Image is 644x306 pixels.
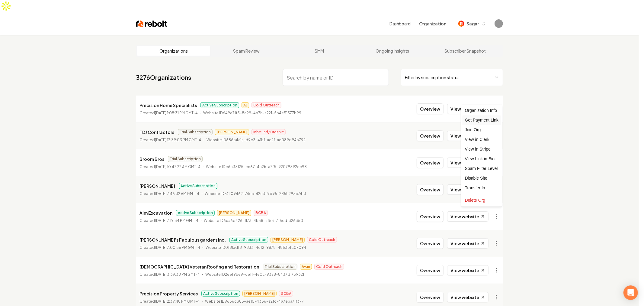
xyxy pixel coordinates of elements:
div: Disable Site [463,173,501,183]
div: Join Org [463,125,501,135]
div: Get Payment Link [463,115,501,125]
div: Delete Org [463,195,501,205]
a: View in Stripe [463,144,501,154]
div: Transfer In [463,183,501,193]
a: View in Clerk [463,135,501,144]
div: Spam Filter Level [463,164,501,173]
div: Organization Info [463,106,501,115]
a: View Link in Bio [463,154,501,164]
